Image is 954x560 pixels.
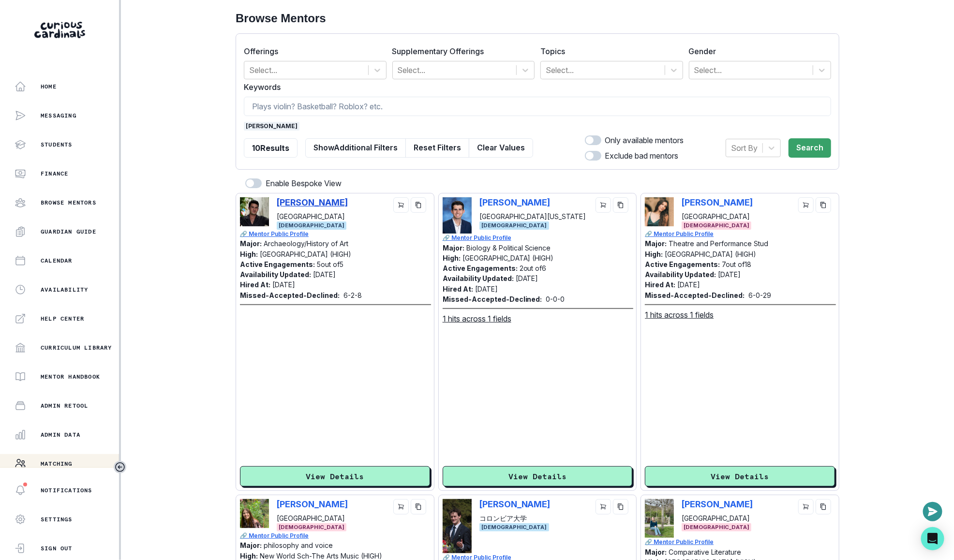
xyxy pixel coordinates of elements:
[682,211,753,221] p: [GEOGRAPHIC_DATA]
[240,280,270,289] p: Hired At:
[645,197,674,226] img: Picture of Paloma Aisenberg
[596,197,611,213] button: cart
[240,541,262,549] p: Major:
[392,45,529,57] label: Supplementary Offerings
[277,197,348,207] p: [PERSON_NAME]
[41,141,73,148] p: Students
[443,254,461,262] p: High:
[41,402,88,410] p: Admin Retool
[41,486,92,494] p: Notifications
[645,260,720,268] p: Active Engagements:
[689,45,826,57] label: Gender
[475,285,498,293] p: [DATE]
[443,264,518,272] p: Active Engagements:
[540,45,677,57] label: Topics
[41,545,73,552] p: Sign Out
[41,228,96,236] p: Guardian Guide
[718,270,741,279] p: [DATE]
[305,138,406,158] button: ShowAdditional Filters
[41,315,84,323] p: Help Center
[277,221,346,230] span: [DEMOGRAPHIC_DATA]
[240,270,311,279] p: Availability Updated:
[921,527,944,550] div: Open Intercom Messenger
[645,499,674,538] img: Picture of Eleanor Tapping
[114,461,126,473] button: Toggle sidebar
[682,523,751,531] span: [DEMOGRAPHIC_DATA]
[682,197,753,207] p: [PERSON_NAME]
[41,286,88,294] p: Availability
[244,81,825,93] label: Keywords
[645,309,714,321] u: 1 hits across 1 fields
[272,280,295,289] p: [DATE]
[264,239,348,248] p: Archaeology/History of Art
[393,197,409,213] button: cart
[479,513,551,523] p: コロンビア大学
[411,499,426,515] button: copy
[264,541,333,549] p: philosophy and voice
[443,234,634,242] p: 🔗 Mentor Public Profile
[266,177,342,189] p: Enable Bespoke View
[923,502,942,521] button: Open or close messaging widget
[240,230,431,238] a: 🔗 Mentor Public Profile
[240,260,315,268] p: Active Engagements:
[479,499,551,509] p: [PERSON_NAME]
[722,260,751,268] p: 7 out of 18
[682,499,753,509] p: [PERSON_NAME]
[682,221,751,230] span: [DEMOGRAPHIC_DATA]
[41,516,73,523] p: Settings
[443,244,464,252] p: Major:
[816,197,831,213] button: copy
[411,197,426,213] button: copy
[41,170,68,177] p: Finance
[443,197,472,234] img: Picture of Gabriel Steinberg
[34,22,85,38] img: Curious Cardinals Logo
[596,499,611,515] button: cart
[240,531,431,540] a: 🔗 Mentor Public Profile
[240,250,258,258] p: High:
[645,239,667,248] p: Major:
[277,499,348,509] p: [PERSON_NAME]
[260,250,351,258] p: [GEOGRAPHIC_DATA] (HIGH)
[236,12,839,26] h2: Browse Mentors
[244,45,381,57] label: Offerings
[682,513,753,523] p: [GEOGRAPHIC_DATA]
[277,211,348,221] p: [GEOGRAPHIC_DATA]
[443,294,542,304] p: Missed-Accepted-Declined:
[645,230,836,238] a: 🔗 Mentor Public Profile
[546,294,565,304] p: 0 - 0 - 0
[277,513,348,523] p: [GEOGRAPHIC_DATA]
[789,138,831,158] button: Search
[240,197,269,226] img: Picture of Gabriel Chalick
[645,290,745,300] p: Missed-Accepted-Declined:
[645,250,663,258] p: High:
[443,313,511,324] u: 1 hits across 1 fields
[669,548,741,556] p: Comparative Literature
[244,97,831,116] input: Plays violin? Basketball? Roblox? etc.
[405,138,469,158] button: Reset Filters
[677,280,700,289] p: [DATE]
[443,285,473,293] p: Hired At:
[645,270,716,279] p: Availability Updated:
[479,221,549,230] span: [DEMOGRAPHIC_DATA]
[469,138,533,158] button: Clear Values
[645,548,667,556] p: Major:
[645,538,836,546] a: 🔗 Mentor Public Profile
[240,290,340,300] p: Missed-Accepted-Declined:
[244,122,299,131] span: [PERSON_NAME]
[516,274,538,282] p: [DATE]
[479,523,549,531] span: [DEMOGRAPHIC_DATA]
[520,264,547,272] p: 2 out of 6
[41,199,96,206] p: Browse Mentors
[479,211,586,221] p: [GEOGRAPHIC_DATA][US_STATE]
[317,260,343,268] p: 5 out of 5
[41,431,80,439] p: Admin Data
[798,197,814,213] button: cart
[613,499,628,515] button: copy
[41,112,76,119] p: Messaging
[645,280,675,289] p: Hired At:
[41,344,112,352] p: Curriculum Library
[665,250,756,258] p: [GEOGRAPHIC_DATA] (HIGH)
[605,134,684,146] p: Only available mentors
